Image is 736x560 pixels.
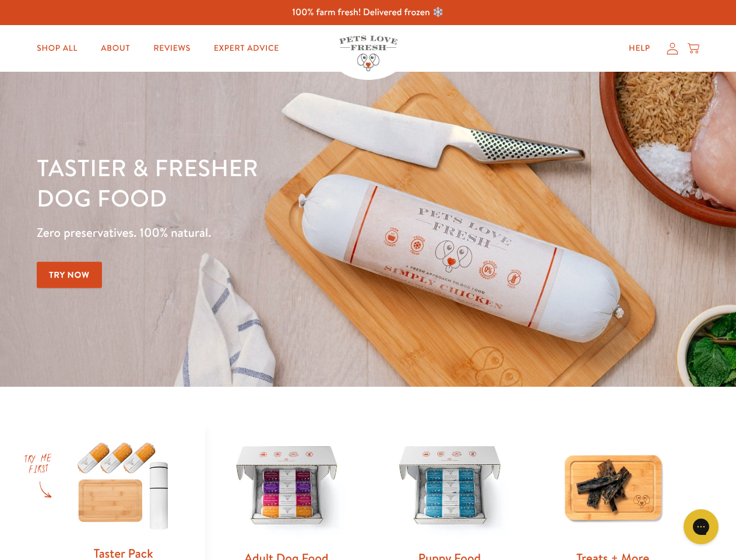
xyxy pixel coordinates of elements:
[91,37,139,60] a: About
[339,36,397,71] img: Pets Love Fresh
[27,37,87,60] a: Shop All
[37,222,478,243] p: Zero preservatives. 100% natural.
[37,152,478,213] h1: Tastier & fresher dog food
[678,505,724,548] iframe: Gorgias live chat messenger
[144,37,199,60] a: Reviews
[37,262,102,288] a: Try Now
[205,37,288,60] a: Expert Advice
[619,37,660,60] a: Help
